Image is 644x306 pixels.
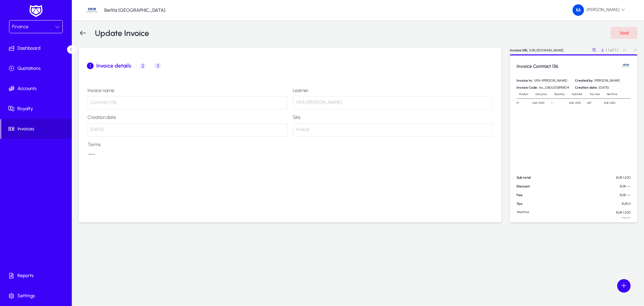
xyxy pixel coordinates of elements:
[517,202,574,206] p: Tax:
[517,85,538,90] span: Invoice Code:
[1,65,73,72] span: Quotations
[1,266,73,286] a: Reports
[1,79,73,99] a: Accounts
[574,193,631,197] p: EUR ---
[587,90,604,99] td: Tax rate
[88,115,287,120] label: Creation date
[28,4,44,18] img: white-logo.png
[510,48,528,52] p: Invoice URL
[567,4,631,16] button: [PERSON_NAME]
[293,88,493,93] label: Learner
[517,184,574,188] p: Discount:
[1,272,73,279] span: Reports
[88,96,287,110] p: Contract 136
[622,216,631,219] p: Page 1 of 1
[104,7,165,13] p: Berlitz [GEOGRAPHIC_DATA]
[595,78,620,83] span: [PERSON_NAME]
[88,123,287,137] p: [DATE]
[293,96,493,110] p: VRA-[PERSON_NAME]
[1,293,73,299] span: Settings
[533,99,551,107] td: EUR 1,000
[604,99,631,107] td: EUR 1,200
[551,90,569,99] td: Quantity
[539,85,569,90] span: inv_G8UUDSIPB8O4
[517,90,533,99] td: Product
[574,202,631,206] p: EUR 0
[1,85,73,92] span: Accounts
[610,27,637,39] button: Void
[529,48,590,52] p: [URL][DOMAIN_NAME]
[88,151,492,157] div: ---
[1,286,73,306] a: Settings
[604,90,631,99] td: Net Price
[534,78,567,83] span: VRA-[PERSON_NAME]
[12,24,29,30] span: Finance
[573,4,584,16] img: 226.png
[140,62,146,69] span: 2
[551,99,569,107] td: 1
[575,78,593,83] span: Created by:
[517,99,533,107] td: P1
[517,63,631,69] h3: Invoice Contract 136
[533,90,551,99] td: Unit price
[1,45,73,52] span: Dashboard
[293,123,493,137] p: Vracar
[88,142,493,147] label: Terms
[1,99,73,119] a: Royalty
[1,126,72,132] span: Invoices
[1,58,73,79] a: Quotations
[1,105,73,112] span: Royalty
[293,115,493,120] label: Site
[517,78,533,83] span: Invoice to:
[573,4,625,16] span: [PERSON_NAME]
[88,88,287,93] label: Invoice name
[587,99,604,107] td: VAT
[96,63,131,69] span: Invoice details
[86,4,98,16] img: 34.jpg
[606,48,618,52] p: ( 1 of 1 )
[574,210,631,215] p: EUR 1,200
[575,85,597,90] span: Creation date:
[95,28,149,38] h3: Update Invoice
[1,38,73,58] a: Dashboard
[599,85,609,90] span: [DATE]
[574,175,631,180] p: EUR 1,200
[620,30,629,36] span: Void
[517,193,574,197] p: Fee:
[569,90,587,99] td: Subtotal
[517,175,574,180] p: Sub total:
[154,62,161,69] span: 3
[621,61,631,70] img: Berlitz Serbia
[574,184,631,188] p: EUR ---
[87,62,94,69] span: 1
[517,210,574,214] p: Total Price
[569,99,587,107] td: EUR 1,000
